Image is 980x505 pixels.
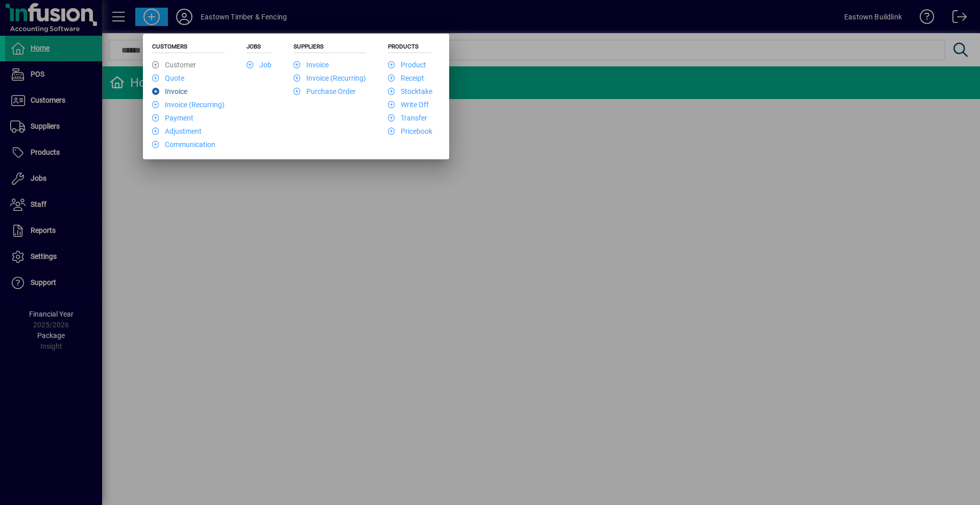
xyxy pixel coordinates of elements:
[293,61,329,69] a: Invoice
[152,74,184,82] a: Quote
[293,43,366,53] h5: Suppliers
[247,61,272,69] a: Job
[152,101,225,109] a: Invoice (Recurring)
[152,127,202,135] a: Adjustment
[388,61,426,69] a: Product
[388,87,432,95] a: Stocktake
[152,140,215,149] a: Communication
[388,43,432,53] h5: Products
[293,87,356,95] a: Purchase Order
[152,87,187,95] a: Invoice
[247,43,272,53] h5: Jobs
[388,74,424,82] a: Receipt
[293,74,366,82] a: Invoice (Recurring)
[388,114,427,122] a: Transfer
[388,101,429,109] a: Write Off
[152,43,225,53] h5: Customers
[388,127,432,135] a: Pricebook
[152,114,193,122] a: Payment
